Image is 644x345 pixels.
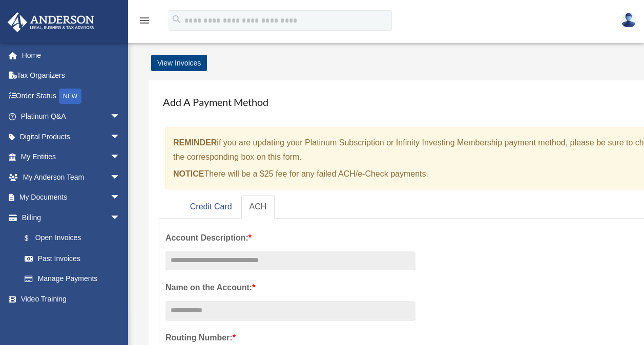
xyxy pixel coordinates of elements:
i: search [171,14,182,25]
label: Routing Number: [165,331,416,345]
a: Digital Productsarrow_drop_down [7,126,136,147]
img: Anderson Advisors Platinum Portal [5,12,97,32]
span: arrow_drop_down [110,167,131,188]
a: Platinum Q&Aarrow_drop_down [7,106,136,127]
a: My Documentsarrow_drop_down [7,187,136,208]
a: ACH [241,196,275,219]
label: Name on the Account: [165,281,416,295]
span: $ [30,232,35,245]
a: menu [138,18,151,27]
span: arrow_drop_down [110,147,131,168]
span: arrow_drop_down [110,126,131,147]
a: Past Invoices [14,248,136,269]
span: arrow_drop_down [110,106,131,127]
a: Credit Card [182,196,240,219]
span: arrow_drop_down [110,207,131,228]
a: My Anderson Teamarrow_drop_down [7,167,136,187]
a: Home [7,45,136,66]
div: NEW [59,89,81,104]
strong: REMINDER [173,138,217,147]
strong: NOTICE [173,169,204,178]
a: Billingarrow_drop_down [7,207,136,228]
a: View Invoices [151,55,207,71]
label: Account Description: [165,231,416,245]
a: Manage Payments [14,269,131,289]
span: arrow_drop_down [110,187,131,208]
a: My Entitiesarrow_drop_down [7,147,136,167]
img: User Pic [621,13,636,28]
i: menu [138,14,151,27]
a: Order StatusNEW [7,85,136,106]
a: Video Training [7,289,136,309]
a: Tax Organizers [7,66,136,86]
a: $Open Invoices [14,228,136,249]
